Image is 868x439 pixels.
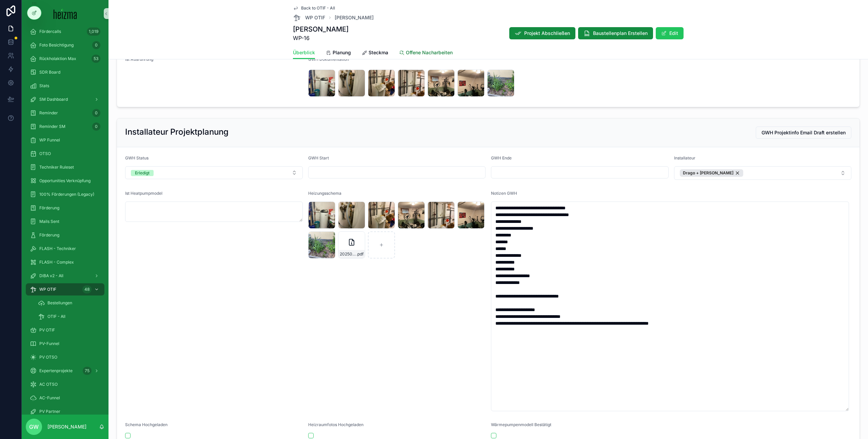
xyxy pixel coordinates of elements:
p: [PERSON_NAME] [47,423,86,430]
div: 0 [92,41,100,49]
div: 53 [92,55,100,63]
img: App logo [54,8,77,19]
a: Förderung [26,229,104,241]
span: .pdf [356,251,363,257]
a: PV Partner [26,405,104,418]
span: Bestellungen [47,300,72,306]
a: Back to OTIF - All [293,5,335,11]
a: Fördercalls1,019 [26,25,104,38]
span: WP OTIF [305,14,325,21]
span: Ist Heatpumpmodel [125,191,162,196]
span: SDR Board [39,70,60,75]
a: DiBA v2 - All [26,270,104,282]
div: 75 [83,367,92,375]
span: Schema Hochgeladen [125,422,167,427]
a: SDR Board [26,66,104,78]
span: Back to OTIF - All [301,5,335,11]
span: OTSO [39,151,51,156]
div: 0 [92,109,100,117]
a: OTIF - All [34,310,104,323]
span: SM Dashboard [39,97,68,102]
span: Drago + [PERSON_NAME] [683,170,733,176]
span: AC OTSO [39,382,58,387]
span: WP OTIF [39,287,56,292]
span: Steckma [369,49,388,56]
span: Installateur [674,155,695,160]
a: Reminder0 [26,107,104,119]
button: Edit [656,27,684,39]
a: SM Dashboard [26,93,104,106]
a: Techniker Ruleset [26,161,104,173]
span: GWH Ende [491,155,512,160]
span: OTIF - All [47,314,65,319]
span: Techniker Ruleset [39,165,74,170]
a: FLASH - Complex [26,256,104,268]
a: Expertenprojekte75 [26,365,104,377]
span: Planung [333,49,351,56]
span: WP-16 [293,34,349,42]
a: Förderung [26,202,104,214]
span: PV Partner [39,409,60,414]
a: Offene Nacharbeiten [399,46,453,60]
div: 48 [82,285,92,293]
a: Foto Besichtigung0 [26,39,104,51]
span: DiBA v2 - All [39,273,63,279]
h2: Installateur Projektplanung [125,127,229,137]
span: Rückholaktion Max [39,56,76,61]
span: 100% Förderungen (Legacy) [39,192,94,197]
a: Opportunities Verknüpfung [26,175,104,187]
span: FLASH - Complex [39,260,74,265]
button: Baustellenplan Erstellen [578,27,653,39]
button: Select Button [674,166,852,180]
h1: [PERSON_NAME] [293,24,349,34]
span: Reminder SM [39,124,65,129]
span: 20250521_Prinzipschemen_k7_ [340,251,356,257]
a: Stats [26,80,104,92]
span: GWH Start [308,155,329,160]
a: PV-Funnel [26,338,104,350]
button: Projekt Abschließen [509,27,575,39]
span: Opportunities Verknüpfung [39,178,91,184]
a: Planung [326,46,351,60]
span: PV-Funnel [39,341,59,346]
a: PV OTSO [26,351,104,363]
div: 1,019 [87,27,100,36]
span: Mails Sent [39,219,59,224]
span: Heizungsschema [308,191,341,196]
a: Bestellungen [34,297,104,309]
span: Überblick [293,49,315,56]
span: Foto Besichtigung [39,42,74,48]
span: Förderung [39,205,59,211]
span: Stats [39,83,49,89]
span: FLASH - Techniker [39,246,76,251]
span: Expertenprojekte [39,368,73,374]
a: AC OTSO [26,378,104,390]
a: [PERSON_NAME] [335,14,374,21]
span: Notizen GWH [491,191,517,196]
a: 100% Förderungen (Legacy) [26,188,104,201]
span: PV OTSO [39,355,57,360]
div: Erledigt [135,170,150,176]
span: Wärmepumpenmodell Bestätigt [491,422,551,427]
a: WP OTIF [293,14,325,22]
button: GWH Projektinfo Email Draft erstellen [756,127,851,139]
span: GWH Status [125,155,149,160]
a: FLASH - Techniker [26,243,104,255]
span: Reminder [39,110,58,116]
span: Heizraumfotos Hochgeladen [308,422,363,427]
span: WP Funnel [39,137,60,143]
a: Reminder SM0 [26,120,104,133]
div: scrollable content [22,27,108,415]
a: Rückholaktion Max53 [26,53,104,65]
a: Steckma [362,46,388,60]
span: Offene Nacharbeiten [406,49,453,56]
a: Mails Sent [26,215,104,228]
button: Select Button [125,166,303,179]
a: Überblick [293,46,315,59]
a: WP OTIF48 [26,283,104,295]
span: AC-Funnel [39,395,60,401]
button: Unselect 140 [680,169,743,177]
span: GWH Projektinfo Email Draft erstellen [762,129,846,136]
a: AC-Funnel [26,392,104,404]
a: OTSO [26,148,104,160]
